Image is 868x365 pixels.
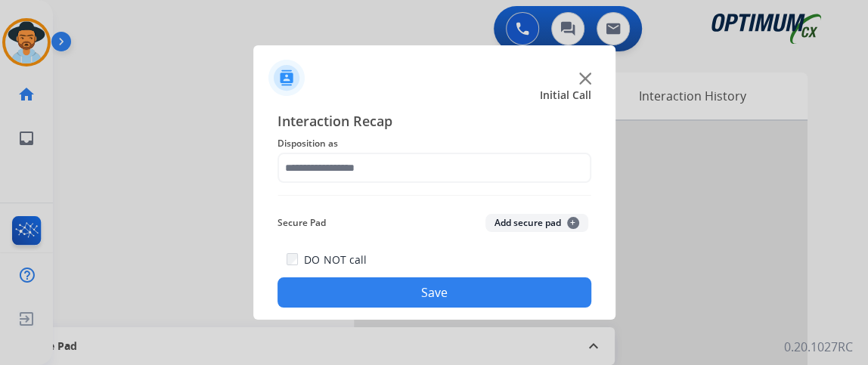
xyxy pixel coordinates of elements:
label: DO NOT call [304,252,366,268]
span: Initial Call [540,88,591,103]
p: 0.20.1027RC [784,338,853,356]
span: Interaction Recap [277,110,591,135]
span: Disposition as [277,135,591,153]
img: contactIcon [268,60,305,96]
button: Add secure pad+ [485,214,588,232]
button: Save [277,277,591,308]
span: + [567,217,579,229]
span: Secure Pad [277,214,326,232]
img: contact-recap-line.svg [277,195,591,196]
